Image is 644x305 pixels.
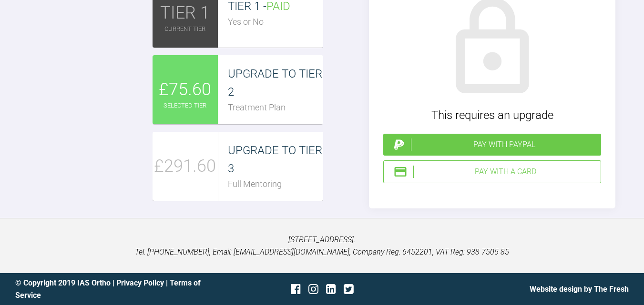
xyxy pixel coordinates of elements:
[413,166,597,178] div: Pay with a Card
[393,165,408,179] img: stripeIcon.ae7d7783.svg
[392,138,406,152] img: paypal.a7a4ce45.svg
[159,76,211,104] span: £75.60
[228,101,324,115] div: Treatment Plan
[228,67,322,98] span: UPGRADE TO TIER 2
[15,278,201,300] a: Terms of Service
[383,106,601,124] div: This requires an upgrade
[228,144,322,175] span: UPGRADE TO TIER 3
[530,285,629,294] a: Website design by The Fresh
[116,278,164,287] a: Privacy Policy
[15,277,220,301] div: © Copyright 2019 IAS Ortho | |
[228,15,324,29] div: Yes or No
[411,138,597,151] div: Pay with PayPal
[154,153,216,180] span: £291.60
[15,234,629,258] p: [STREET_ADDRESS]. Tel: [PHONE_NUMBER], Email: [EMAIL_ADDRESS][DOMAIN_NAME], Company Reg: 6452201,...
[228,177,324,191] div: Full Mentoring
